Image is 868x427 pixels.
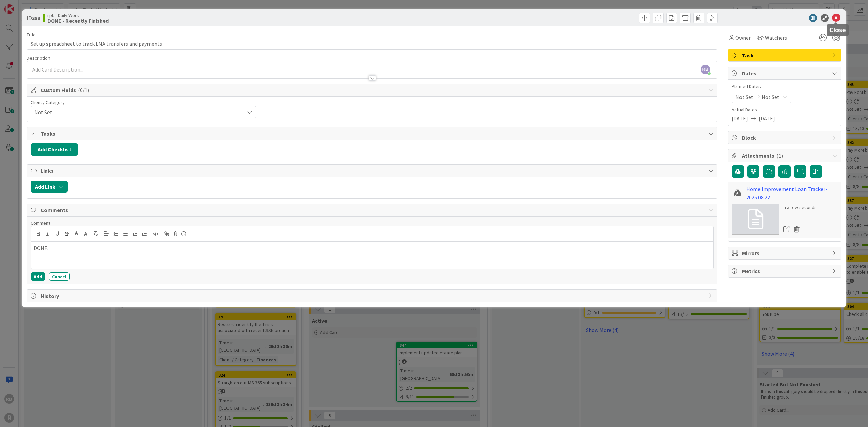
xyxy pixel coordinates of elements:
[735,93,753,101] span: Not Set
[27,55,50,61] span: Description
[742,151,829,160] span: Attachments
[762,93,780,101] span: Not Set
[742,69,829,77] span: Dates
[27,14,40,22] span: ID
[742,249,829,257] span: Mirrors
[27,38,717,50] input: type card name here...
[701,65,710,74] span: RB
[783,204,817,211] div: in a few seconds
[732,83,837,90] span: Planned Dates
[742,51,829,59] span: Task
[31,220,50,226] span: Comment
[783,225,790,234] a: Open
[32,15,40,21] b: 388
[31,272,45,281] button: Add
[735,34,751,42] span: Owner
[41,129,705,138] span: Tasks
[765,34,787,42] span: Watchers
[49,272,70,281] button: Cancel
[41,292,705,300] span: History
[742,134,829,142] span: Block
[41,167,705,175] span: Links
[27,32,36,38] label: Title
[732,114,748,122] span: [DATE]
[759,114,775,122] span: [DATE]
[732,106,837,114] span: Actual Dates
[776,152,783,159] span: ( 1 )
[31,181,68,193] button: Add Link
[746,185,837,201] a: Home Improvement Loan Tracker-2025 08 22
[34,107,241,117] span: Not Set
[742,267,829,275] span: Metrics
[31,143,78,156] button: Add Checklist
[829,27,846,33] h5: Close
[34,244,711,252] p: DONE.
[41,86,705,94] span: Custom Fields
[78,87,89,94] span: ( 0/1 )
[47,13,109,18] span: rpb - Daily Work
[31,100,256,105] div: Client / Category
[47,18,109,23] b: DONE - Recently Finished
[41,206,705,214] span: Comments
